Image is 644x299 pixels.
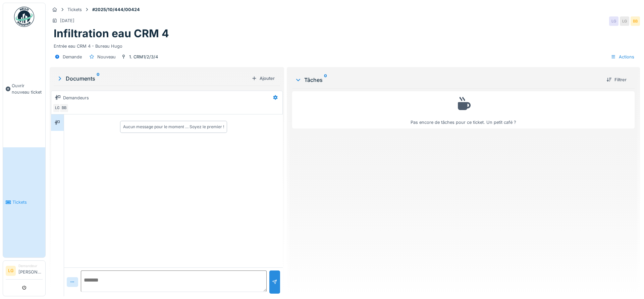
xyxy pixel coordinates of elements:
div: 1. CRM1/2/3/4 [129,54,158,60]
div: Demandeur [18,263,43,268]
strong: #2025/10/444/00424 [90,6,143,13]
div: Filtrer [604,75,629,84]
div: Tâches [295,76,601,84]
h1: Infiltration eau CRM 4 [54,27,169,40]
li: LG [6,266,16,276]
div: LG [53,103,62,113]
a: Tickets [3,147,45,258]
div: Pas encore de tâches pour ce ticket. Un petit café ? [297,94,630,126]
li: [PERSON_NAME] [18,263,43,278]
span: Tickets [12,199,43,205]
a: LG Demandeur[PERSON_NAME] [6,263,43,280]
sup: 0 [97,74,100,83]
div: Entrée eau CRM 4 - Bureau Hugo [54,40,636,49]
div: Documents [56,74,249,83]
a: Ouvrir nouveau ticket [3,31,45,147]
div: Demande [63,54,82,60]
span: Ouvrir nouveau ticket [12,83,43,95]
div: Aucun message pour le moment … Soyez le premier ! [123,124,224,130]
div: [DATE] [60,17,74,24]
div: Actions [608,52,637,62]
div: BB [59,103,69,113]
sup: 0 [324,76,327,84]
div: Nouveau [97,54,116,60]
img: Badge_color-CXgf-gQk.svg [14,7,34,27]
div: Demandeurs [63,95,89,101]
div: Ajouter [249,74,277,83]
div: LG [609,16,619,26]
div: Tickets [67,6,82,13]
div: LG [620,16,629,26]
div: BB [631,16,640,26]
